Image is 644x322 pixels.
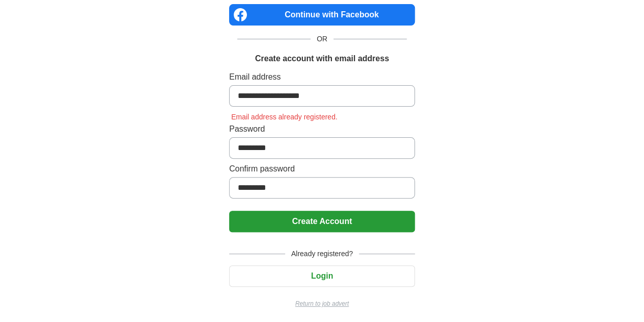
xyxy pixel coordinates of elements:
[285,249,359,259] span: Already registered?
[229,265,415,287] button: Login
[229,163,415,175] label: Confirm password
[229,71,415,83] label: Email address
[229,123,415,135] label: Password
[229,4,415,26] a: Continue with Facebook
[229,299,415,308] a: Return to job advert
[229,113,340,121] span: Email address already registered.
[311,34,333,44] span: OR
[229,271,415,280] a: Login
[255,53,389,65] h1: Create account with email address
[229,211,415,232] button: Create Account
